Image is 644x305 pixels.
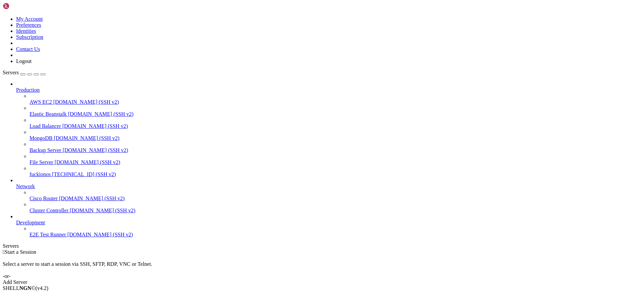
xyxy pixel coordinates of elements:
li: Development [16,214,641,238]
li: Elastic Beanstalk [DOMAIN_NAME] (SSH v2) [30,105,641,117]
span: MongoDB [30,135,52,141]
span:  [3,249,5,255]
a: Identities [16,28,36,34]
img: Shellngn [3,3,41,9]
a: Contact Us [16,46,40,52]
li: File Server [DOMAIN_NAME] (SSH v2) [30,153,641,165]
span: [DOMAIN_NAME] (SSH v2) [62,123,128,129]
span: Production [16,87,40,93]
a: Load Balancer [DOMAIN_NAME] (SSH v2) [30,123,641,129]
li: fuckionos [TECHNICAL_ID] (SSH v2) [30,165,641,177]
a: Development [16,220,641,226]
span: [DOMAIN_NAME] (SSH v2) [54,135,119,141]
span: [DOMAIN_NAME] (SSH v2) [55,159,120,165]
li: Cluster Controller [DOMAIN_NAME] (SSH v2) [30,202,641,214]
a: fuckionos [TECHNICAL_ID] (SSH v2) [30,171,641,177]
span: [DOMAIN_NAME] (SSH v2) [63,147,128,153]
span: AWS EC2 [30,99,52,105]
a: Production [16,87,641,93]
a: MongoDB [DOMAIN_NAME] (SSH v2) [30,135,641,141]
a: Cluster Controller [DOMAIN_NAME] (SSH v2) [30,208,641,214]
span: Start a Session [5,249,36,255]
span: SHELL © [3,285,48,291]
a: Logout [16,58,32,64]
span: Elastic Beanstalk [30,111,67,117]
a: E2E Test Runner [DOMAIN_NAME] (SSH v2) [30,232,641,238]
li: Load Balancer [DOMAIN_NAME] (SSH v2) [30,117,641,129]
span: E2E Test Runner [30,232,66,237]
span: Backup Server [30,147,61,153]
li: Production [16,81,641,177]
span: [DOMAIN_NAME] (SSH v2) [53,99,119,105]
div: Servers [3,243,641,249]
span: Servers [3,70,19,75]
span: [DOMAIN_NAME] (SSH v2) [59,196,125,201]
span: [DOMAIN_NAME] (SSH v2) [68,111,134,117]
div: Add Server [3,279,641,285]
a: File Server [DOMAIN_NAME] (SSH v2) [30,159,641,165]
a: Servers [3,70,46,75]
a: Elastic Beanstalk [DOMAIN_NAME] (SSH v2) [30,111,641,117]
li: E2E Test Runner [DOMAIN_NAME] (SSH v2) [30,226,641,238]
li: MongoDB [DOMAIN_NAME] (SSH v2) [30,129,641,141]
li: AWS EC2 [DOMAIN_NAME] (SSH v2) [30,93,641,105]
a: Network [16,183,641,189]
span: [TECHNICAL_ID] (SSH v2) [52,171,116,177]
span: Cisco Router [30,196,58,201]
a: AWS EC2 [DOMAIN_NAME] (SSH v2) [30,99,641,105]
span: 4.2.0 [36,285,49,291]
span: Cluster Controller [30,208,68,213]
span: [DOMAIN_NAME] (SSH v2) [70,208,136,213]
li: Cisco Router [DOMAIN_NAME] (SSH v2) [30,189,641,202]
span: Load Balancer [30,123,61,129]
div: Select a server to start a session via SSH, SFTP, RDP, VNC or Telnet. -or- [3,255,641,279]
a: My Account [16,16,43,22]
span: File Server [30,159,53,165]
span: Network [16,183,35,189]
span: Development [16,220,45,225]
b: NGN [19,285,32,291]
a: Backup Server [DOMAIN_NAME] (SSH v2) [30,147,641,153]
span: [DOMAIN_NAME] (SSH v2) [67,232,133,237]
li: Backup Server [DOMAIN_NAME] (SSH v2) [30,141,641,153]
a: Cisco Router [DOMAIN_NAME] (SSH v2) [30,196,641,202]
a: Preferences [16,22,41,28]
span: fuckionos [30,171,51,177]
a: Subscription [16,34,43,40]
li: Network [16,177,641,214]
